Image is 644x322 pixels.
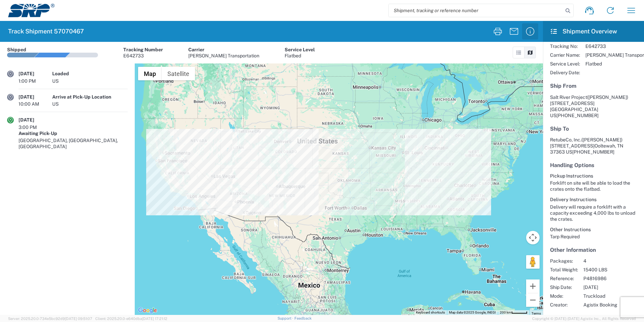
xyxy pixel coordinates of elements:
span: RetubeCo, Inc. [STREET_ADDRESS] [550,137,622,149]
div: [GEOGRAPHIC_DATA], [GEOGRAPHIC_DATA], [GEOGRAPHIC_DATA] [19,137,128,150]
span: Ship Date: [550,284,578,290]
span: Mode: [550,293,578,299]
h5: Ship To [550,126,637,132]
a: Open this area in Google Maps (opens a new window) [136,306,159,315]
a: Support [278,316,294,320]
div: Loaded [52,71,128,77]
span: P4816986 [583,275,617,281]
span: Salt River Project [550,95,587,100]
span: [DATE] [583,284,617,290]
span: ([PERSON_NAME]) [587,95,628,100]
div: Arrive at Pick-Up Location [52,94,128,100]
span: [STREET_ADDRESS] [550,101,594,106]
span: Tracking No: [550,43,580,49]
div: 10:00 AM [19,101,52,107]
span: Server: 2025.20.0-734e5bc92d9 [8,317,92,321]
address: [GEOGRAPHIC_DATA] US [550,94,637,118]
address: Ooltewah, TN 37363 US [550,137,637,155]
div: Delivery will require a forklift with a capacity exceeding 4,000 lbs to unload the crates. [550,204,637,222]
div: [PERSON_NAME] Transportation [188,53,259,59]
span: Agistix Booking [583,302,617,308]
div: Shipped [7,47,26,53]
div: US [52,101,128,107]
div: US [52,78,128,84]
div: E642733 [123,53,163,59]
h5: Handling Options [550,162,637,168]
span: ([PERSON_NAME]) [581,137,622,142]
img: Google [136,306,159,315]
span: Service Level: [550,61,580,67]
span: Creator: [550,302,578,308]
span: Client: 2025.20.0-e640dba [95,317,167,321]
div: Service Level [285,47,315,53]
button: Drag Pegman onto the map to open Street View [526,255,540,269]
a: Feedback [294,316,312,320]
button: Show satellite imagery [162,67,195,80]
h5: Other Information [550,247,637,253]
button: Map camera controls [526,231,540,244]
span: Delivery Date: [550,70,580,76]
h6: Pickup Instructions [550,173,637,179]
a: Terms [532,312,541,315]
span: Carrier Name: [550,52,580,58]
button: Map Scale: 200 km per 44 pixels [498,310,529,315]
header: Shipment Overview [543,21,644,42]
span: Copyright © [DATE]-[DATE] Agistix Inc., All Rights Reserved [532,316,636,322]
span: Reference: [550,275,578,281]
h2: Track Shipment 57070467 [8,27,84,35]
span: [PHONE_NUMBER] [556,113,599,118]
span: [DATE] 09:51:07 [65,317,92,321]
button: Zoom out [526,293,540,307]
div: [DATE] [19,71,52,77]
button: Keyboard shortcuts [416,310,445,315]
span: [PHONE_NUMBER] [572,149,614,155]
h5: Ship From [550,83,637,89]
button: Zoom in [526,279,540,293]
span: Packages: [550,258,578,264]
span: 200 km [500,311,511,314]
div: Flatbed [285,53,315,59]
span: Total Weight: [550,267,578,273]
h6: Delivery Instructions [550,197,637,203]
img: srp [8,4,55,17]
div: Carrier [188,47,259,53]
div: [DATE] [19,117,52,123]
div: Tracking Number [123,47,163,53]
div: Awaiting Pick-Up [19,130,128,136]
div: 1:00 PM [19,78,52,84]
input: Shipment, tracking or reference number [389,4,563,17]
h6: Other Instructions [550,227,637,233]
div: Forklift on site will be able to load the crates onto the flatbad. [550,180,637,192]
span: 4 [583,258,617,264]
span: Truckload [583,293,617,299]
span: [DATE] 17:21:12 [142,317,167,321]
span: Map data ©2025 Google, INEGI [449,311,496,314]
button: Show street map [138,67,162,80]
div: 3:00 PM [19,124,52,130]
div: [DATE] [19,94,52,100]
div: Tarp Required [550,234,637,240]
span: 15400 LBS [583,267,617,273]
